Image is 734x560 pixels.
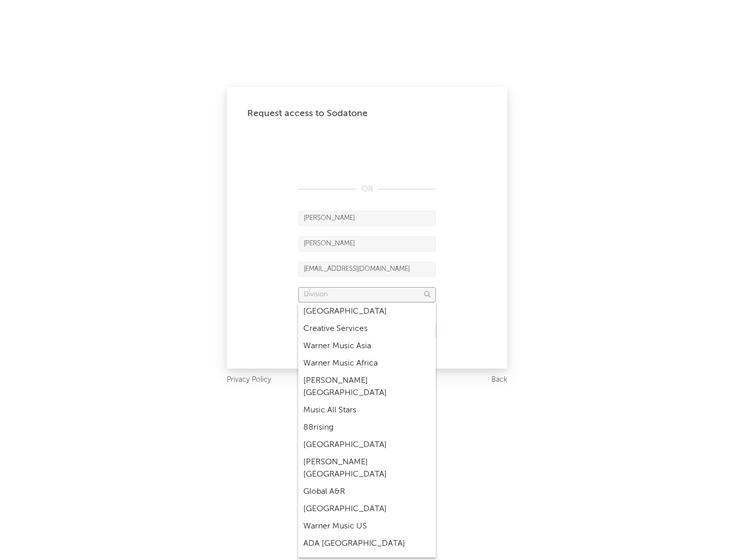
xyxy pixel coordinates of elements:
[298,236,436,251] input: Last Name
[298,500,436,518] div: [GEOGRAPHIC_DATA]
[298,262,436,277] input: Email
[298,518,436,535] div: Warner Music US
[298,372,436,402] div: [PERSON_NAME] [GEOGRAPHIC_DATA]
[298,402,436,419] div: Music All Stars
[491,374,507,386] a: Back
[298,436,436,454] div: [GEOGRAPHIC_DATA]
[298,211,436,226] input: First Name
[298,355,436,372] div: Warner Music Africa
[298,483,436,500] div: Global A&R
[247,107,487,120] div: Request access to Sodatone
[298,338,436,355] div: Warner Music Asia
[298,535,436,552] div: ADA [GEOGRAPHIC_DATA]
[298,183,436,195] div: OR
[298,303,436,320] div: [GEOGRAPHIC_DATA]
[298,287,436,302] input: Division
[227,374,271,386] a: Privacy Policy
[298,419,436,436] div: 88rising
[298,454,436,483] div: [PERSON_NAME] [GEOGRAPHIC_DATA]
[298,320,436,338] div: Creative Services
